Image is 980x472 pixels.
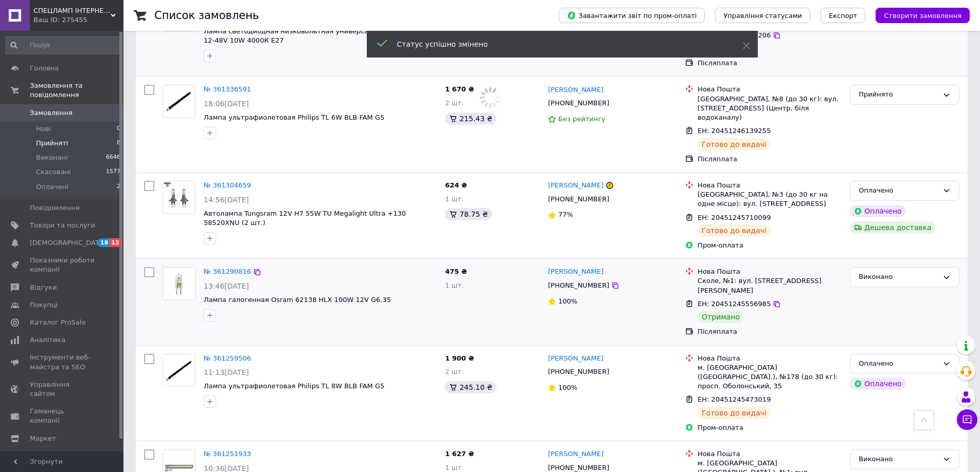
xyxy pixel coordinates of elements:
span: Маркет [30,434,56,443]
span: Створити замовлення [884,12,961,20]
span: [PHONE_NUMBER] [548,464,609,471]
div: Нова Пошта [698,85,842,94]
span: 2 шт. [445,368,464,375]
span: Завантажити звіт по пром-оплаті [567,11,697,20]
span: Нові [36,124,51,134]
span: 1 шт. [445,195,464,203]
span: Скасовані [36,167,71,177]
div: Прийнято [859,89,938,100]
a: [PERSON_NAME] [548,267,603,277]
span: 475 ₴ [445,268,467,275]
span: 18 [98,238,110,247]
div: Готово до видачі [698,224,771,237]
span: Товари та послуги [30,221,95,230]
span: Лампа галогенная Osram 62138 HLX 100W 12V G6.35 [204,296,391,304]
span: 11:13[DATE] [204,368,249,376]
div: 215.43 ₴ [445,112,496,125]
span: СПЕЦЛАМП ІНТЕРНЕТ МАГАЗИН [33,6,111,15]
div: Статус успішно змінено [397,39,717,49]
a: Лампа ультрафиолетовая Philips TL 6W BLB FAM G5 [204,114,384,121]
button: Управління статусами [715,8,810,23]
div: Оплачено [859,358,938,369]
a: Створити замовлення [865,11,970,19]
img: Фото товару [163,85,195,117]
div: Нова Пошта [698,267,842,276]
img: Фото товару [163,268,195,299]
a: № 361251933 [204,450,251,458]
div: Оплачено [850,377,905,390]
span: Замовлення [30,108,73,118]
span: Без рейтингу [558,115,605,123]
span: 1 670 ₴ [445,85,474,93]
div: Готово до видачі [698,407,771,419]
a: Фото товару [163,181,195,214]
div: [GEOGRAPHIC_DATA], №8 (до 30 кг): вул. [STREET_ADDRESS] (Центр, біля водоканалу) [698,95,842,123]
img: Фото товару [163,354,195,386]
div: Пром-оплата [698,423,842,432]
div: Післяплата [698,59,842,68]
span: ЕН: 20451245473019 [698,395,771,403]
button: Створити замовлення [876,8,970,23]
span: 1 627 ₴ [445,450,474,458]
div: 245.10 ₴ [445,381,496,393]
div: Дешева доставка [850,221,935,234]
span: ЕН: 20451245710099 [698,214,771,221]
span: Покупці [30,300,58,310]
a: [PERSON_NAME] [548,449,603,459]
span: 13:46[DATE] [204,282,249,290]
span: 1 шт. [445,464,464,471]
div: Нова Пошта [698,449,842,459]
button: Завантажити звіт по пром-оплаті [559,8,705,23]
span: [DEMOGRAPHIC_DATA] [30,238,106,248]
span: Управління сайтом [30,380,95,399]
span: 100% [558,384,577,391]
h1: Список замовлень [154,9,259,22]
a: № 361259506 [204,354,251,362]
a: Фото товару [163,354,195,387]
button: Експорт [821,8,866,23]
div: Післяплата [698,155,842,164]
span: Прийняті [36,139,68,148]
span: Експорт [829,12,858,20]
span: 1 900 ₴ [445,354,474,362]
span: 2 [117,182,120,192]
div: Оплачено [850,205,905,217]
span: [PHONE_NUMBER] [548,195,609,203]
span: Оплачені [36,182,68,192]
span: Гаманець компанії [30,407,95,425]
span: 1577 [106,167,120,177]
div: Післяплата [698,327,842,336]
span: 6646 [106,153,120,162]
a: Фото товару [163,85,195,118]
span: Каталог ProSale [30,318,85,327]
div: Сколе, №1: вул. [STREET_ADDRESS][PERSON_NAME] [698,276,842,295]
span: 18:06[DATE] [204,100,249,108]
div: Готово до видачі [698,138,771,150]
span: 8 [117,139,120,148]
span: Інструменти веб-майстра та SEO [30,353,95,371]
span: Лампа ультрафиолетовая Philips TL 8W BLB FAM G5 [204,382,384,390]
div: 78.75 ₴ [445,208,492,220]
a: № 361290816 [204,268,251,275]
div: Оплачено [859,185,938,196]
a: Фото товару [163,267,195,300]
span: Головна [30,64,59,73]
span: Виконані [36,153,68,162]
span: 624 ₴ [445,181,467,189]
img: Фото товару [163,181,195,213]
span: [PHONE_NUMBER] [548,368,609,375]
a: № 361336591 [204,85,251,93]
span: Показники роботи компанії [30,256,95,274]
div: Виконано [859,454,938,465]
input: Пошук [5,36,121,54]
span: ЕН: 20451246139255 [698,127,771,135]
span: Відгуки [30,283,57,292]
span: Замовлення та повідомлення [30,81,123,100]
div: Отримано [698,311,744,323]
div: [GEOGRAPHIC_DATA], №3 (до 30 кг на одне місце): вул. [STREET_ADDRESS] [698,190,842,209]
button: Чат з покупцем [957,409,977,430]
span: 13 [110,238,121,247]
a: [PERSON_NAME] [548,181,603,191]
div: Виконано [859,272,938,282]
